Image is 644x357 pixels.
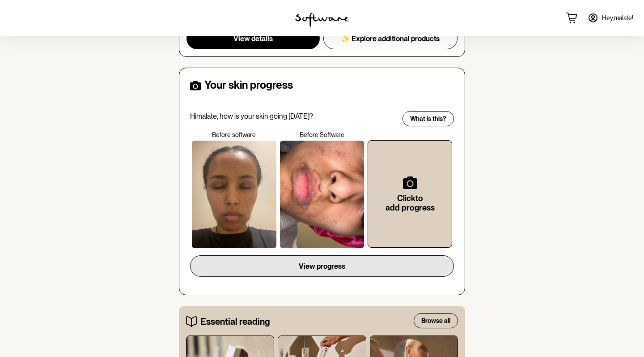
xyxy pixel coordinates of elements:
span: What is this? [410,115,446,123]
h6: Click to add progress [382,194,437,213]
button: What is this? [402,111,454,126]
img: software logo [295,13,349,27]
button: Browse all [414,313,458,328]
a: Hey,malate! [582,7,639,29]
span: View details [233,34,273,43]
p: Before software [190,131,278,139]
span: View progress [299,262,345,271]
span: Hey, malate ! [602,14,633,22]
button: View progress [190,255,454,277]
p: Before Software [278,131,366,139]
button: View details [186,28,320,49]
span: ✨ Explore additional products [341,34,440,43]
h5: Essential reading [200,316,270,327]
button: ✨ Explore additional products [323,28,458,49]
h4: Your skin progress [204,79,293,92]
span: Browse all [421,317,450,325]
p: Hi malate , how is your skin going [DATE]? [190,112,397,120]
